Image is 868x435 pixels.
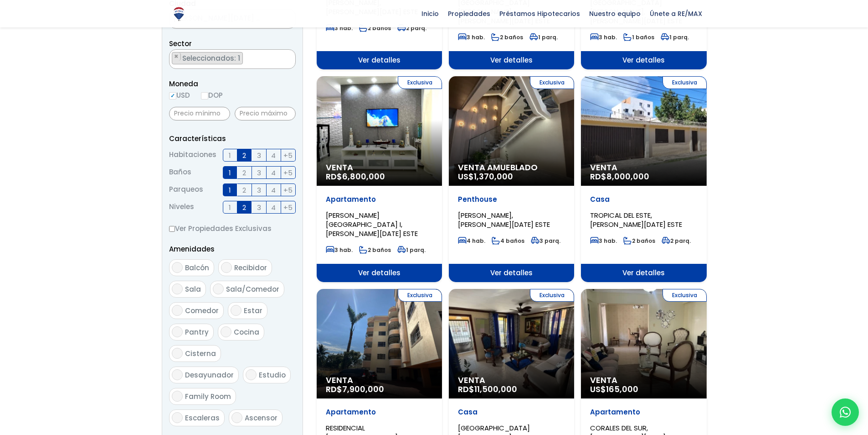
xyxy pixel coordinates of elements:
span: US$ [458,171,513,182]
span: 3 hab. [458,33,485,41]
span: Parqueos [169,183,203,196]
input: Comedor [172,305,183,316]
img: Logo de REMAX [171,6,187,22]
p: Casa [458,408,565,417]
span: Ascensor [245,413,277,423]
span: Habitaciones [169,149,216,162]
span: 3 hab. [326,246,353,254]
span: 1 parq. [529,33,558,41]
input: Sala/Comedor [213,283,224,294]
span: 8,000,000 [606,171,649,182]
span: Venta Amueblado [458,163,565,172]
input: Family Room [172,391,183,402]
span: RD$ [590,171,649,182]
span: 3 hab. [590,33,617,41]
span: Exclusiva [663,76,707,89]
span: 3 [257,150,261,161]
input: USD [169,92,176,100]
span: 3 hab. [590,237,617,245]
span: TROPICAL DEL ESTE, [PERSON_NAME][DATE] ESTE [590,210,682,229]
input: DOP [201,92,208,100]
label: Ver Propiedades Exclusivas [169,223,296,234]
span: 4 [271,202,276,213]
p: Casa [590,195,697,204]
span: 2 baños [359,246,391,254]
a: Exclusiva Venta RD$8,000,000 Casa TROPICAL DEL ESTE, [PERSON_NAME][DATE] ESTE 3 hab. 2 baños 2 pa... [581,76,706,282]
input: Precio máximo [235,107,296,121]
span: Propiedades [443,7,495,21]
span: Venta [326,163,433,172]
span: Ver detalles [581,264,706,282]
span: Desayunador [185,370,234,380]
input: Ascensor [231,412,242,423]
span: Venta [458,376,565,385]
span: Comedor [185,306,219,315]
span: [PERSON_NAME], [PERSON_NAME][DATE] ESTE [458,210,550,229]
input: Balcón [172,262,183,273]
p: Apartamento [326,408,433,417]
label: DOP [201,89,223,101]
input: Cisterna [172,348,183,359]
input: Desayunador [172,369,183,380]
span: 2 [242,167,246,178]
span: 1 [229,202,231,213]
span: Exclusiva [530,76,574,89]
span: 3 [257,202,261,213]
span: Exclusiva [530,289,574,302]
span: Sala/Comedor [226,284,279,294]
span: Préstamos Hipotecarios [495,7,585,21]
input: Pantry [172,326,183,337]
span: [PERSON_NAME][GEOGRAPHIC_DATA] I, [PERSON_NAME][DATE] ESTE [326,210,418,238]
p: Apartamento [590,408,697,417]
input: Cocina [221,326,231,337]
span: +5 [283,150,293,161]
span: 6,800,000 [342,171,385,182]
span: Estar [244,306,262,315]
span: Balcón [185,263,209,273]
span: 1 baños [623,33,654,41]
button: Remove item [172,52,181,61]
span: 2 [242,184,246,196]
span: 4 baños [492,237,524,245]
span: Ver detalles [449,264,574,282]
span: Nuestro equipo [585,7,645,21]
label: USD [169,89,190,101]
span: Sector [169,39,192,48]
span: × [174,52,179,61]
a: Exclusiva Venta Amueblado US$1,370,000 Penthouse [PERSON_NAME], [PERSON_NAME][DATE] ESTE 4 hab. 4... [449,76,574,282]
span: Baños [169,166,191,179]
span: Venta [590,163,697,172]
input: Estudio [246,369,257,380]
span: 3 [257,184,261,196]
span: RD$ [458,383,517,395]
span: RD$ [326,383,384,395]
button: Remove all items [285,52,291,61]
span: US$ [590,383,638,395]
span: 1 [229,150,231,161]
span: 3 [257,167,261,178]
span: Family Room [185,392,231,401]
span: Recibidor [234,263,267,273]
span: Exclusiva [398,289,442,302]
input: Escaleras [172,412,183,423]
span: Cocina [234,327,259,337]
span: Venta [590,376,697,385]
span: 2 baños [623,237,655,245]
li: CIUDAD DEL ALMIRANTE [172,52,243,64]
span: 1 [229,184,231,196]
span: +5 [283,202,293,213]
span: Exclusiva [663,289,707,302]
span: 4 [271,167,276,178]
span: Ver detalles [317,51,442,69]
span: 3 hab. [326,24,353,32]
span: 2 baños [491,33,523,41]
input: Ver Propiedades Exclusivas [169,226,175,232]
span: 1 parq. [661,33,689,41]
span: Ver detalles [449,51,574,69]
span: Ver detalles [581,51,706,69]
span: 11,500,000 [474,383,517,395]
span: Niveles [169,201,194,214]
span: Sala [185,284,201,294]
span: × [286,52,290,61]
span: Exclusiva [398,76,442,89]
